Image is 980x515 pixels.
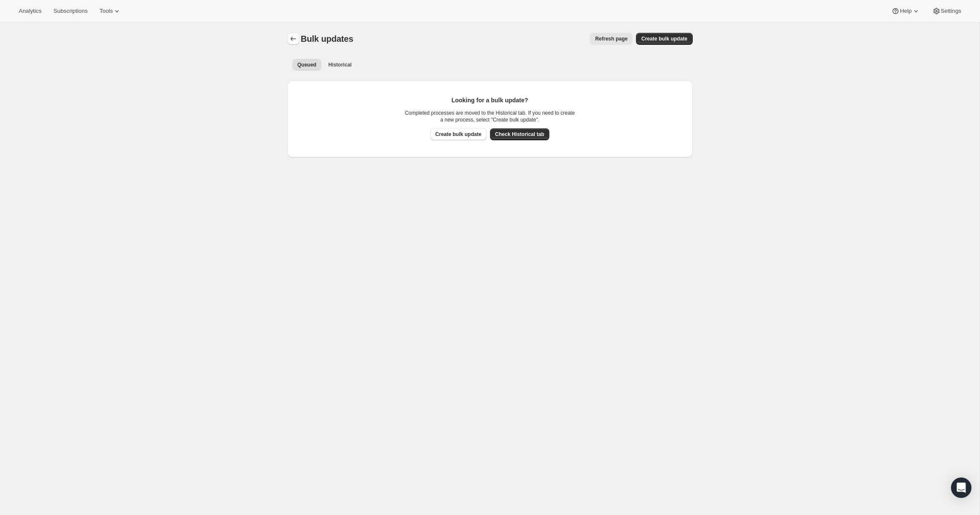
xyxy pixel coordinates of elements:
span: Tools [99,8,113,14]
span: Subscriptions [53,8,87,14]
span: Create bulk update [641,35,687,42]
button: Analytics [14,5,47,17]
button: Bulk updates [287,33,299,45]
button: Tools [94,5,126,17]
span: Help [900,8,911,14]
button: Create bulk update [430,128,487,140]
div: Open Intercom Messenger [951,477,971,498]
span: Bulk updates [301,34,353,43]
button: Refresh page [590,33,633,45]
button: Subscriptions [48,5,93,17]
span: Refresh page [595,35,627,42]
span: Analytics [19,8,41,14]
button: Check Historical tab [490,128,549,140]
p: Looking for a bulk update? [405,96,575,104]
span: Create bulk update [435,131,481,138]
p: Completed processes are moved to the Historical tab. If you need to create a new process, select ... [405,110,575,123]
span: Historical [328,61,352,68]
span: Check Historical tab [495,131,544,138]
button: Help [886,5,925,17]
span: Settings [941,8,961,14]
span: Queued [297,61,317,68]
button: Create bulk update [636,33,692,45]
button: Settings [927,5,966,17]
